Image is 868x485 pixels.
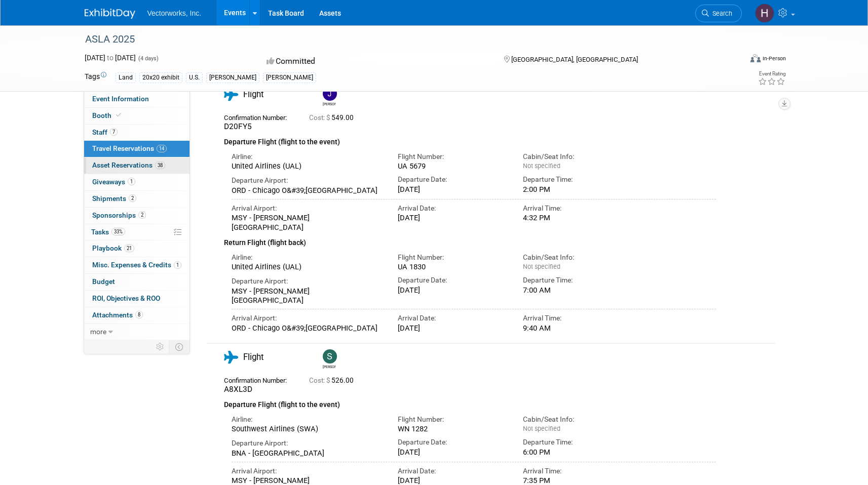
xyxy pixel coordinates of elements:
[174,261,181,269] span: 1
[523,204,633,213] div: Arrival Time:
[152,340,169,353] td: Personalize Event Tab Strip
[232,213,383,232] div: MSY - [PERSON_NAME] [GEOGRAPHIC_DATA]
[224,132,716,148] div: Departure Flight (flight to the event)
[523,263,560,270] span: Not specified
[206,72,259,83] div: [PERSON_NAME]
[320,349,338,370] div: Shauna Bruno
[232,253,383,262] div: Airline:
[224,351,238,363] i: Flight
[320,87,338,107] div: Jennifer Niziolek
[232,176,383,185] div: Departure Airport:
[137,55,159,62] span: (4 days)
[105,54,115,62] span: to
[84,324,190,340] a: more
[224,111,294,122] div: Confirmation Number:
[398,324,508,333] div: [DATE]
[523,162,560,170] span: Not specified
[84,224,190,240] a: Tasks33%
[129,194,136,202] span: 2
[232,287,383,305] div: MSY - [PERSON_NAME] [GEOGRAPHIC_DATA]
[762,55,786,62] div: In-Person
[85,71,106,83] td: Tags
[750,54,761,62] img: Format-Inperson.png
[523,425,560,432] span: Not specified
[84,108,190,124] a: Booth
[523,476,633,485] div: 7:35 PM
[523,313,633,323] div: Arrival Time:
[323,349,337,363] img: Shauna Bruno
[92,194,136,203] span: Shipments
[224,122,252,131] span: D20FY5
[116,72,136,83] div: Land
[116,112,121,118] i: Booth reservation complete
[232,313,383,323] div: Arrival Airport:
[398,466,508,476] div: Arrival Date:
[511,56,638,63] span: [GEOGRAPHIC_DATA], [GEOGRAPHIC_DATA]
[92,294,160,302] span: ROI, Objectives & ROO
[232,466,383,476] div: Arrival Airport:
[323,363,335,370] div: Shauna Bruno
[243,89,263,99] span: Flight
[398,185,508,194] div: [DATE]
[232,424,383,433] div: Southwest Airlines (SWA)
[82,30,727,49] div: ASLA 2025
[398,275,508,285] div: Departure Date:
[323,101,335,107] div: Jennifer Niziolek
[398,437,508,447] div: Departure Date:
[232,186,383,195] div: ORD - Chicago O&#39;[GEOGRAPHIC_DATA]
[111,228,125,235] span: 33%
[398,313,508,323] div: Arrival Date:
[398,175,508,184] div: Departure Date:
[224,88,238,101] i: Flight
[309,114,358,122] span: 549.00
[91,228,125,236] span: Tasks
[398,161,508,171] div: UA 5679
[523,324,633,333] div: 9:40 AM
[92,244,134,252] span: Playbook
[92,161,165,169] span: Asset Reservations
[92,261,181,269] span: Misc. Expenses & Credits
[92,311,143,319] span: Attachments
[92,178,135,186] span: Giveaways
[84,174,190,190] a: Giveaways1
[232,324,383,333] div: ORD - Chicago O&#39;[GEOGRAPHIC_DATA]
[523,415,633,424] div: Cabin/Seat Info:
[398,476,508,485] div: [DATE]
[309,114,331,122] span: Cost: $
[84,191,190,207] a: Shipments2
[398,253,508,262] div: Flight Number:
[92,128,118,136] span: Staff
[224,232,716,249] div: Return Flight (flight back)
[523,437,633,447] div: Departure Time:
[232,161,383,171] div: United Airlines (UAL)
[523,253,633,262] div: Cabin/Seat Info:
[232,152,383,161] div: Airline:
[135,311,143,318] span: 8
[92,95,149,103] span: Event Information
[84,157,190,174] a: Asset Reservations38
[398,204,508,213] div: Arrival Date:
[323,87,337,101] img: Jennifer Niziolek
[232,204,383,213] div: Arrival Airport:
[398,424,508,433] div: WN 1282
[709,10,732,17] span: Search
[110,128,118,136] span: 7
[84,307,190,324] a: Attachments8
[124,245,134,252] span: 21
[523,286,633,295] div: 7:00 AM
[398,262,508,271] div: UA 1830
[92,144,167,152] span: Travel Reservations
[398,213,508,222] div: [DATE]
[186,72,203,83] div: U.S.
[90,328,106,336] span: more
[85,54,136,62] span: [DATE] [DATE]
[398,286,508,295] div: [DATE]
[224,374,294,385] div: Confirmation Number:
[398,448,508,457] div: [DATE]
[232,276,383,286] div: Departure Airport:
[84,141,190,157] a: Travel Reservations14
[309,377,358,384] span: 526.00
[92,211,146,219] span: Sponsorships
[224,394,716,411] div: Departure Flight (flight to the event)
[84,91,190,107] a: Event Information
